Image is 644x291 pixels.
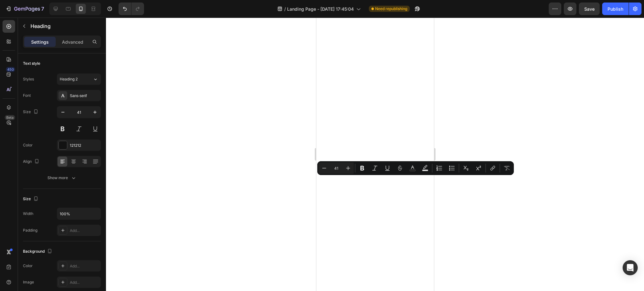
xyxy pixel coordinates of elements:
button: Publish [602,3,629,15]
div: Beta [5,115,15,120]
div: Text style [23,61,40,66]
input: Auto [57,208,101,219]
p: 7 [41,5,44,13]
div: Styles [23,76,34,82]
div: Font [23,93,31,98]
div: Add... [70,263,99,269]
p: Heading [31,22,98,30]
div: Background [23,247,53,256]
iframe: Design area [316,18,434,291]
div: 121212 [70,143,99,148]
div: 450 [6,67,15,72]
span: Landing Page - [DATE] 17:45:04 [287,6,354,12]
div: Show more [47,175,77,181]
div: Image [23,279,34,285]
div: Color [23,263,33,269]
div: Editor contextual toolbar [317,161,514,175]
div: Publish [608,6,623,12]
button: 7 [3,3,47,15]
div: Sans-serif [70,93,99,99]
button: Show more [23,172,101,184]
div: Add... [70,228,99,233]
span: Need republishing [375,6,407,12]
span: Save [584,6,595,12]
button: Heading 2 [57,74,101,85]
div: Padding [23,228,37,233]
div: Align [23,157,41,166]
div: Color [23,142,33,148]
span: / [284,6,286,12]
div: Add... [70,280,99,285]
p: Settings [31,39,49,45]
span: Heading 2 [60,76,78,82]
p: Advanced [62,39,83,45]
div: Open Intercom Messenger [623,260,638,275]
div: Undo/Redo [119,3,144,15]
div: Size [23,108,40,116]
button: Save [579,3,600,15]
div: Size [23,195,40,203]
div: Width [23,211,33,217]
